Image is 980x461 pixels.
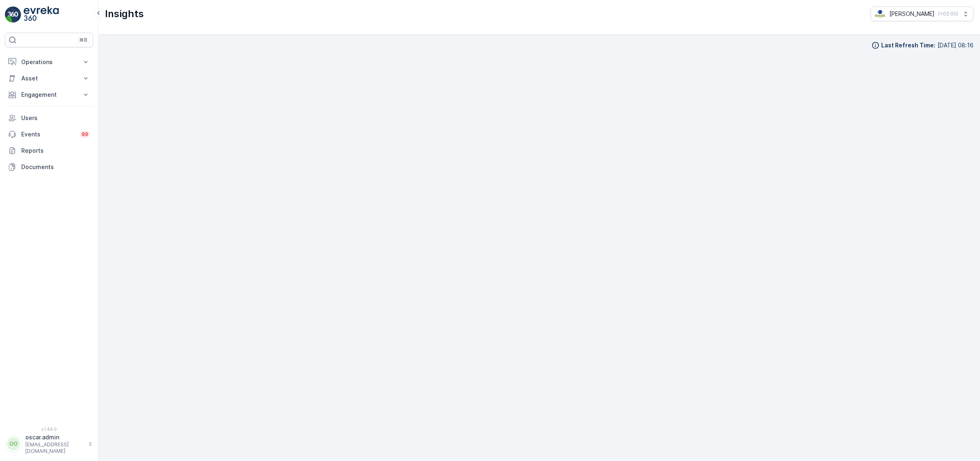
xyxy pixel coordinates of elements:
[21,114,90,122] p: Users
[938,41,973,49] p: [DATE] 08:16
[25,433,84,441] p: oscar.admin
[5,110,93,126] a: Users
[938,11,958,17] p: ( +02:00 )
[5,7,21,23] img: logo
[82,131,88,138] p: 99
[21,130,75,138] p: Events
[21,147,90,155] p: Reports
[881,41,935,49] p: Last Refresh Time :
[874,9,886,18] img: basis-logo_rgb2x.png
[24,7,59,23] img: logo_light-DOdMpM7g.png
[5,159,93,175] a: Documents
[105,7,144,20] p: Insights
[7,437,20,450] div: OO
[5,126,93,143] a: Events99
[5,70,93,87] button: Asset
[25,441,84,454] p: [EMAIL_ADDRESS][DOMAIN_NAME]
[5,143,93,159] a: Reports
[5,427,93,432] span: v 1.49.0
[871,7,973,21] button: [PERSON_NAME](+02:00)
[889,10,935,18] p: [PERSON_NAME]
[21,74,77,82] p: Asset
[5,54,93,70] button: Operations
[21,58,77,66] p: Operations
[21,163,90,171] p: Documents
[79,37,87,43] p: ⌘B
[5,433,93,454] button: OOoscar.admin[EMAIL_ADDRESS][DOMAIN_NAME]
[21,91,77,99] p: Engagement
[5,87,93,103] button: Engagement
